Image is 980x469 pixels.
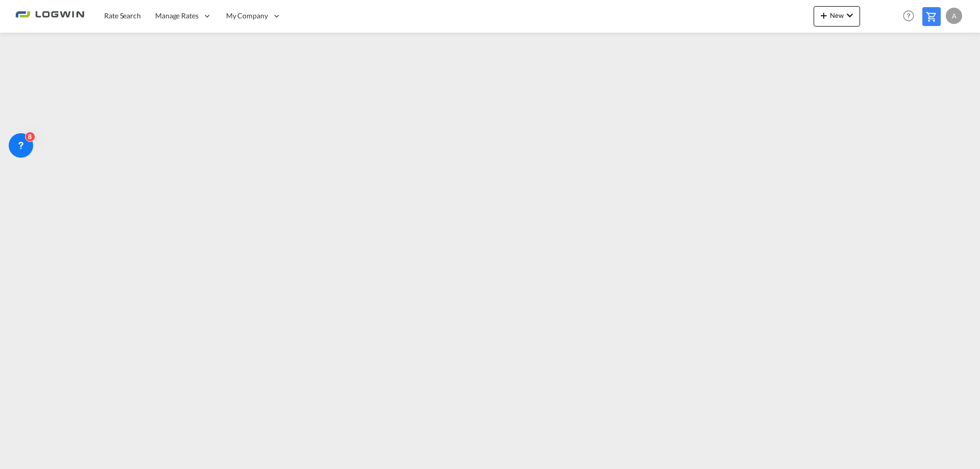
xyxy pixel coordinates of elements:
div: A [946,8,962,24]
md-icon: icon-plus 400-fg [818,9,830,21]
span: Rate Search [104,11,141,20]
span: Manage Rates [155,11,199,21]
img: 2761ae10d95411efa20a1f5e0282d2d7.png [15,5,84,28]
span: Help [900,7,917,24]
span: New [818,11,856,19]
button: icon-plus 400-fgNewicon-chevron-down [814,6,860,27]
md-icon: icon-chevron-down [844,9,856,21]
div: Help [900,7,922,26]
span: My Company [226,11,268,21]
